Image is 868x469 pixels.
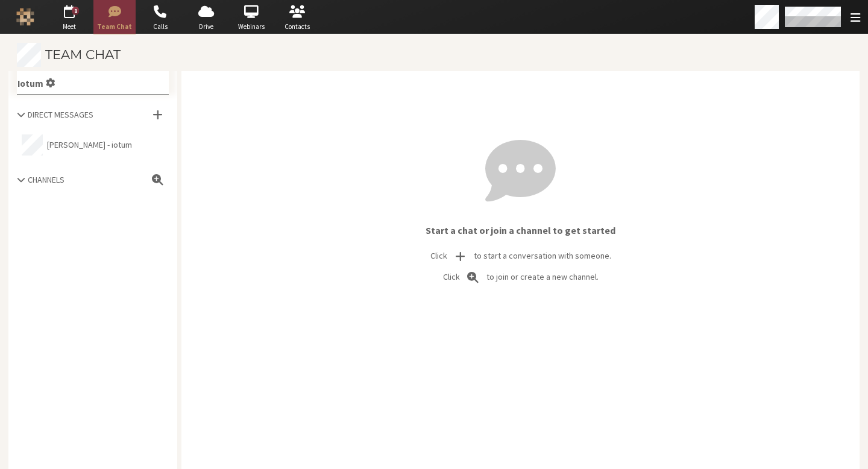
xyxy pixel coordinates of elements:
button: [PERSON_NAME] - iotum [17,130,169,161]
p: Start a chat or join a channel to get started [181,223,860,238]
span: Direct Messages [28,109,93,120]
span: Channels [28,174,64,185]
img: Iotum [16,8,34,26]
button: Settings [13,71,59,94]
span: Meet [48,22,90,32]
span: Webinars [230,22,272,32]
span: Calls [139,22,181,32]
p: Click to start a conversation with someone. Click to join or create a new channel. [181,246,860,288]
span: Iotum [17,79,43,89]
span: Drive [185,22,227,32]
h3: Team Chat [45,48,860,61]
span: Team Chat [93,22,136,32]
div: 1 [72,7,80,15]
span: Contacts [276,22,318,32]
